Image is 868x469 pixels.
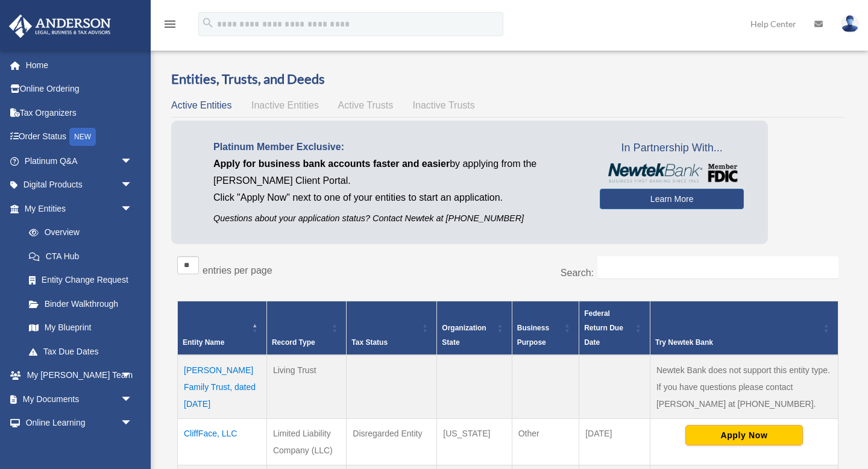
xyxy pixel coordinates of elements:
div: Try Newtek Bank [655,335,820,350]
span: Inactive Entities [251,100,319,110]
span: Entity Name [183,338,224,347]
i: search [201,16,215,30]
a: Learn More [600,189,744,209]
td: Limited Liability Company (LLC) [266,418,346,465]
span: arrow_drop_down [121,387,145,412]
th: Federal Return Due Date: Activate to sort [579,301,650,355]
span: Organization State [442,324,486,347]
label: Search: [561,268,594,278]
a: Overview [17,221,139,245]
div: NEW [69,128,96,146]
th: Organization State: Activate to sort [437,301,512,355]
i: menu [163,17,177,31]
th: Tax Status: Activate to sort [347,301,437,355]
a: My [PERSON_NAME] Teamarrow_drop_down [8,364,151,388]
img: User Pic [841,15,859,33]
a: My Entitiesarrow_drop_down [8,197,145,221]
span: arrow_drop_down [121,364,145,388]
td: Disregarded Entity [347,418,437,465]
p: Click "Apply Now" next to one of your entities to start an application. [213,189,582,206]
p: Platinum Member Exclusive: [213,139,582,156]
span: Active Entities [171,100,231,110]
th: Try Newtek Bank : Activate to sort [650,301,838,355]
img: NewtekBankLogoSM.png [606,163,738,183]
td: Other [512,418,579,465]
a: Home [8,53,151,77]
a: Binder Walkthrough [17,292,145,316]
span: arrow_drop_down [121,411,145,436]
td: [US_STATE] [437,418,512,465]
td: Living Trust [266,355,346,419]
td: Newtek Bank does not support this entity type. If you have questions please contact [PERSON_NAME]... [650,355,838,419]
td: CliffFace, LLC [178,418,267,465]
p: Questions about your application status? Contact Newtek at [PHONE_NUMBER] [213,211,582,226]
span: In Partnership With... [600,139,744,158]
a: Tax Organizers [8,101,151,125]
p: by applying from the [PERSON_NAME] Client Portal. [213,156,582,189]
span: Inactive Trusts [413,100,475,110]
label: entries per page [203,265,272,275]
a: Online Ordering [8,77,151,101]
span: Active Trusts [338,100,394,110]
a: Order StatusNEW [8,125,151,150]
a: Entity Change Request [17,268,145,292]
a: Online Learningarrow_drop_down [8,411,151,435]
td: [DATE] [579,418,650,465]
button: Apply Now [685,425,803,445]
a: Platinum Q&Aarrow_drop_down [8,149,151,173]
span: arrow_drop_down [121,173,145,198]
th: Record Type: Activate to sort [266,301,346,355]
span: Apply for business bank accounts faster and easier [213,159,450,169]
td: [PERSON_NAME] Family Trust, dated [DATE] [178,355,267,419]
a: My Blueprint [17,316,145,340]
a: Tax Due Dates [17,339,145,364]
span: Record Type [272,338,315,347]
a: Digital Productsarrow_drop_down [8,173,151,197]
th: Business Purpose: Activate to sort [512,301,579,355]
span: arrow_drop_down [121,197,145,221]
span: Business Purpose [517,324,549,347]
span: Tax Status [351,338,388,347]
span: Federal Return Due Date [584,309,623,347]
span: arrow_drop_down [121,149,145,174]
a: menu [163,21,177,31]
th: Entity Name: Activate to invert sorting [178,301,267,355]
a: CTA Hub [17,244,145,268]
h3: Entities, Trusts, and Deeds [171,70,844,89]
img: Anderson Advisors Platinum Portal [5,14,115,38]
a: My Documentsarrow_drop_down [8,387,151,411]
